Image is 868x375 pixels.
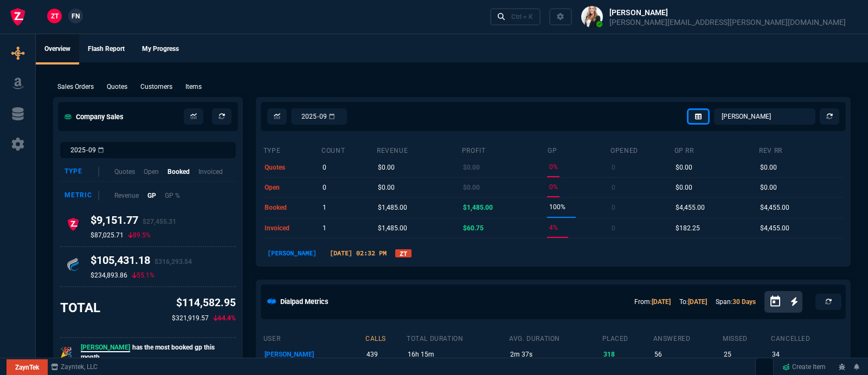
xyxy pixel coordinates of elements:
[463,180,480,195] p: $0.00
[549,179,558,195] p: 0%
[133,34,188,64] a: My Progress
[376,142,461,157] th: revenue
[198,167,223,177] p: Invoiced
[165,191,180,201] p: GP %
[107,82,127,92] p: Quotes
[408,347,507,362] p: 16h 15m
[132,271,155,280] p: 55.1%
[769,294,790,309] button: Open calendar
[91,271,127,280] p: $234,893.86
[263,248,321,258] p: [PERSON_NAME]
[463,160,480,175] p: $0.00
[653,330,723,345] th: answered
[144,167,159,177] p: Open
[547,142,610,157] th: GP
[185,82,202,92] p: Items
[72,11,80,21] span: FN
[463,221,484,236] p: $60.75
[323,180,326,195] p: 0
[772,347,841,362] p: 34
[263,142,321,157] th: type
[36,34,79,64] a: Overview
[679,297,707,307] p: To:
[549,159,558,174] p: 0%
[378,180,395,195] p: $0.00
[509,330,601,345] th: avg. duration
[323,200,326,215] p: 1
[168,167,190,177] p: Booked
[676,180,692,195] p: $0.00
[213,313,236,323] p: 64.4%
[549,220,558,235] p: 4%
[676,221,700,236] p: $182.25
[263,157,321,177] td: quotes
[365,330,406,345] th: calls
[323,160,326,175] p: 0
[378,200,407,215] p: $1,485.00
[778,359,830,375] a: Create Item
[48,362,101,372] a: msbcCompanyName
[760,221,789,236] p: $4,455.00
[674,142,759,157] th: GP RR
[732,298,756,306] a: 30 Days
[81,344,130,352] span: [PERSON_NAME]
[378,160,395,175] p: $0.00
[60,300,100,316] h3: TOTAL
[323,221,326,236] p: 1
[147,191,156,201] p: GP
[263,177,321,197] td: open
[511,12,533,21] div: Ctrl + K
[378,221,407,236] p: $1,485.00
[60,345,72,360] p: 🎉
[760,160,777,175] p: $0.00
[758,142,844,157] th: Rev RR
[140,82,172,92] p: Customers
[91,214,176,231] h4: $9,151.77
[549,199,565,215] p: 100%
[654,347,721,362] p: 56
[114,167,135,177] p: Quotes
[634,297,671,307] p: From:
[65,167,99,177] div: Type
[510,347,600,362] p: 2m 37s
[265,347,363,362] p: [PERSON_NAME]
[724,347,769,362] p: 25
[652,298,671,306] a: [DATE]
[172,295,236,311] p: $114,582.95
[263,218,321,238] td: invoiced
[395,249,412,257] a: ZT
[770,330,844,345] th: cancelled
[280,296,329,307] h5: Dialpad Metrics
[612,200,615,215] p: 0
[65,191,99,201] div: Metric
[716,297,756,307] p: Span:
[367,347,404,362] p: 439
[321,142,376,157] th: count
[610,142,673,157] th: opened
[263,330,365,345] th: user
[91,231,124,240] p: $87,025.71
[406,330,509,345] th: total duration
[603,347,651,362] p: 318
[612,221,615,236] p: 0
[602,330,653,345] th: placed
[114,191,139,201] p: Revenue
[676,200,705,215] p: $4,455.00
[461,142,548,157] th: Profit
[57,82,94,92] p: Sales Orders
[81,342,236,362] p: has the most booked gp this month.
[612,180,615,195] p: 0
[79,34,133,64] a: Flash Report
[760,180,777,195] p: $0.00
[143,218,176,225] span: $27,455.31
[263,198,321,218] td: booked
[172,313,209,323] p: $321,919.57
[688,298,707,306] a: [DATE]
[128,231,151,240] p: 89.5%
[51,11,59,21] span: ZT
[612,160,615,175] p: 0
[325,248,391,258] p: [DATE] 02:32 PM
[65,112,124,122] h5: Company Sales
[155,258,192,266] span: $316,293.54
[676,160,692,175] p: $0.00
